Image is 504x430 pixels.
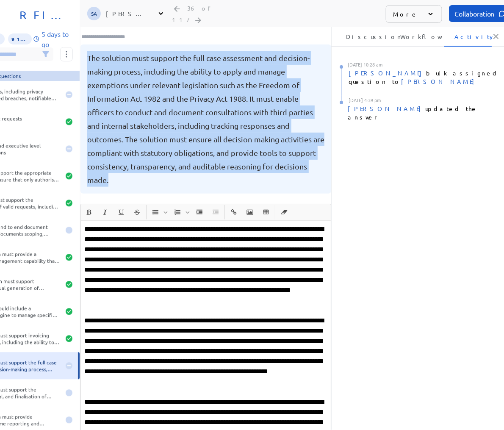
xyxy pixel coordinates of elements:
[82,205,96,219] button: Bold
[87,51,324,187] pre: The solution must support the full case assessment and decision-making process, including the abi...
[348,105,425,112] span: [PERSON_NAME]
[349,69,426,77] span: [PERSON_NAME]
[87,7,101,20] span: Steve Ackermann
[444,26,492,47] li: Activity
[341,60,499,67] p: [DATE] 10:28 am
[226,205,241,219] span: Insert link
[401,78,479,85] span: [PERSON_NAME]
[42,29,73,49] p: 5 days to go
[170,205,185,219] button: Insert Ordered List
[390,26,438,47] li: Workflow
[114,205,128,219] button: Underline
[349,69,499,86] div: bulk assigned question to
[336,26,383,47] li: Discussion
[341,96,499,103] p: [DATE] 4:39 pm
[130,205,144,219] button: Strike through
[242,205,258,219] span: Insert Image
[106,9,148,18] div: [PERSON_NAME]
[81,205,97,219] span: Bold
[192,205,207,219] span: Increase Indent
[277,205,291,219] button: Clear Formatting
[348,104,499,121] div: updated the answer
[114,205,129,219] span: Underline
[277,205,292,219] span: Clear Formatting
[258,205,274,219] span: Insert table
[80,33,133,41] input: Type here to add tags
[98,205,112,219] button: Italic
[172,4,211,23] div: 36 of 117
[259,205,273,219] button: Insert table
[227,205,241,219] button: Insert link
[148,205,163,219] button: Insert Unordered List
[148,205,169,219] span: Insert Unordered List
[170,205,191,219] span: Insert Ordered List
[208,205,223,219] span: Decrease Indent
[243,205,257,219] button: Insert Image
[97,205,113,219] span: Italic
[192,205,207,219] button: Increase Indent
[8,33,32,44] span: 91% of Questions Completed
[393,10,418,18] p: More
[130,205,145,219] span: Strike through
